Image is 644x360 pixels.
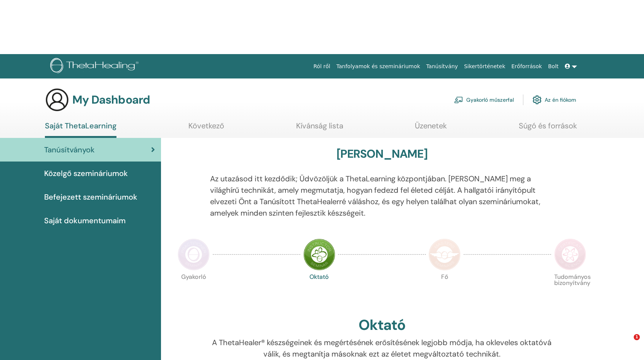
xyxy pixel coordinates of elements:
[296,121,343,136] a: Kívánság lista
[532,91,576,108] a: Az én fiókom
[50,58,141,75] img: logo.png
[545,59,562,74] a: Bolt
[333,59,423,74] a: Tanfolyamok és szemináriumok
[429,238,461,270] img: Master
[554,274,586,306] p: Tudományos bizonyítvány
[532,93,542,106] img: cog.svg
[454,91,514,108] a: Gyakorló műszerfal
[359,317,405,334] h2: Oktató
[178,274,210,306] p: Gyakorló
[44,215,126,226] span: Saját dokumentumaim
[336,147,427,161] h3: [PERSON_NAME]
[311,59,333,74] a: Ról ről
[303,274,335,306] p: Oktató
[618,334,636,352] iframe: Intercom live chat
[44,191,137,203] span: Befejezett szemináriumok
[188,121,224,136] a: Következő
[44,144,95,155] span: Tanúsítványok
[72,93,150,107] h3: My Dashboard
[178,238,210,270] img: Practitioner
[554,238,586,270] img: Certificate of Science
[303,238,335,270] img: Instructor
[509,59,545,74] a: Erőforrások
[45,121,116,138] a: Saját ThetaLearning
[634,334,640,340] span: 1
[44,168,128,179] span: Közelgő szemináriumok
[45,88,69,112] img: generic-user-icon.jpg
[461,59,508,74] a: Sikertörténetek
[429,274,461,306] p: Fő
[210,337,553,360] p: A ThetaHealer® készségeinek és megértésének erősítésének legjobb módja, ha okleveles oktatóvá vál...
[415,121,447,136] a: Üzenetek
[210,173,553,219] p: Az utazásod itt kezdődik; Üdvözöljük a ThetaLearning központjában. [PERSON_NAME] meg a világhírű ...
[423,59,461,74] a: Tanúsítvány
[454,96,463,103] img: chalkboard-teacher.svg
[519,121,577,136] a: Súgó és források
